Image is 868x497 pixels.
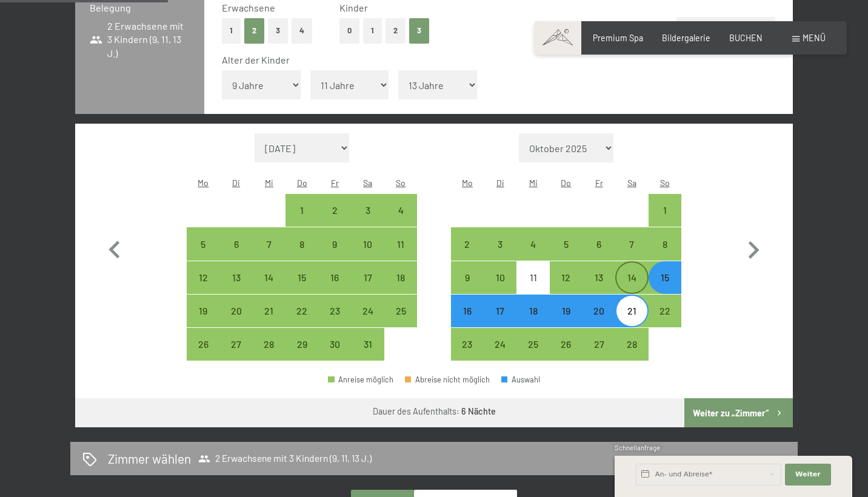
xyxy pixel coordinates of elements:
div: Fri Feb 20 2026 [583,295,615,327]
div: Sun Jan 11 2026 [384,227,417,260]
div: Alter der Kinder [222,53,766,67]
span: 2 Erwachsene mit 3 Kindern (9, 11, 13 J.) [198,453,372,465]
span: Schnellanfrage [615,444,660,452]
div: Thu Jan 01 2026 [285,194,318,227]
div: 1 [650,205,680,236]
div: Wed Jan 14 2026 [253,261,285,294]
div: 27 [584,339,614,370]
div: Anreise möglich [550,227,583,260]
div: 23 [319,306,350,336]
div: Anreise möglich [219,295,252,327]
div: 25 [518,339,548,370]
div: Sat Jan 03 2026 [352,194,384,227]
abbr: Donnerstag [297,178,307,188]
div: 24 [353,306,383,336]
div: Thu Jan 29 2026 [285,328,318,361]
div: 26 [551,339,581,370]
abbr: Samstag [363,178,372,188]
h3: Belegung [90,1,190,15]
div: Anreise möglich [484,227,516,260]
div: Wed Jan 28 2026 [253,328,285,361]
div: 18 [518,306,548,336]
button: 3 [268,18,288,43]
div: Thu Feb 26 2026 [550,328,583,361]
div: Wed Jan 21 2026 [253,295,285,327]
abbr: Montag [462,178,473,188]
div: Mon Feb 02 2026 [451,227,484,260]
div: Anreise möglich [253,261,285,294]
button: Zimmer hinzufügen [676,17,775,44]
div: Fri Jan 09 2026 [318,227,351,260]
div: Mon Feb 09 2026 [451,261,484,294]
span: Weiter [795,470,821,479]
div: Anreise möglich [253,328,285,361]
div: Anreise möglich [318,227,351,260]
abbr: Montag [198,178,209,188]
div: Anreise möglich [318,261,351,294]
div: Tue Jan 06 2026 [219,227,252,260]
div: Anreise möglich [384,261,417,294]
div: Anreise möglich [328,376,393,384]
div: Sat Feb 07 2026 [615,227,648,260]
div: Anreise möglich [451,227,484,260]
abbr: Samstag [627,178,636,188]
button: 1 [222,18,241,43]
div: Anreise möglich [219,328,252,361]
div: Mon Feb 16 2026 [451,295,484,327]
div: Anreise möglich [318,194,351,227]
abbr: Mittwoch [529,178,538,188]
div: Anreise möglich [550,295,583,327]
button: 1 [363,18,382,43]
div: 3 [353,205,383,236]
div: 23 [452,339,482,370]
div: 12 [188,273,218,303]
div: 7 [616,239,647,270]
div: 2 [452,239,482,270]
span: BUCHEN [729,33,763,43]
div: 20 [221,306,251,336]
div: Sat Jan 24 2026 [352,295,384,327]
abbr: Dienstag [232,178,240,188]
div: Sun Jan 25 2026 [384,295,417,327]
div: Anreise möglich [615,261,648,294]
div: Anreise möglich [219,261,252,294]
div: Anreise möglich [649,194,681,227]
div: Anreise möglich [352,295,384,327]
div: 21 [616,306,647,336]
div: Thu Feb 12 2026 [550,261,583,294]
div: Tue Feb 10 2026 [484,261,516,294]
div: Anreise möglich [451,328,484,361]
div: Tue Jan 13 2026 [219,261,252,294]
div: Anreise möglich [516,328,549,361]
div: Sat Jan 10 2026 [352,227,384,260]
div: Anreise möglich [285,295,318,327]
div: 9 [452,273,482,303]
div: 8 [650,239,680,270]
abbr: Donnerstag [561,178,571,188]
div: Mon Jan 26 2026 [187,328,219,361]
div: Anreise möglich [649,261,681,294]
div: Anreise möglich [384,227,417,260]
div: 22 [287,306,317,336]
abbr: Mittwoch [265,178,273,188]
div: Sun Feb 22 2026 [649,295,681,327]
div: Anreise möglich [352,328,384,361]
div: Anreise möglich [516,295,549,327]
div: 29 [287,339,317,370]
div: 16 [319,273,350,303]
div: 25 [386,306,416,336]
div: 24 [485,339,515,370]
div: Fri Feb 13 2026 [583,261,615,294]
div: Wed Feb 11 2026 [516,261,549,294]
div: Wed Feb 25 2026 [516,328,549,361]
div: 18 [386,273,416,303]
div: 13 [584,273,614,303]
div: Thu Feb 05 2026 [550,227,583,260]
div: Fri Feb 06 2026 [583,227,615,260]
div: Fri Jan 23 2026 [318,295,351,327]
div: 8 [287,239,317,270]
div: Sat Feb 28 2026 [615,328,648,361]
div: 21 [254,306,284,336]
div: Tue Jan 27 2026 [219,328,252,361]
h2: Zimmer wählen [108,450,191,467]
